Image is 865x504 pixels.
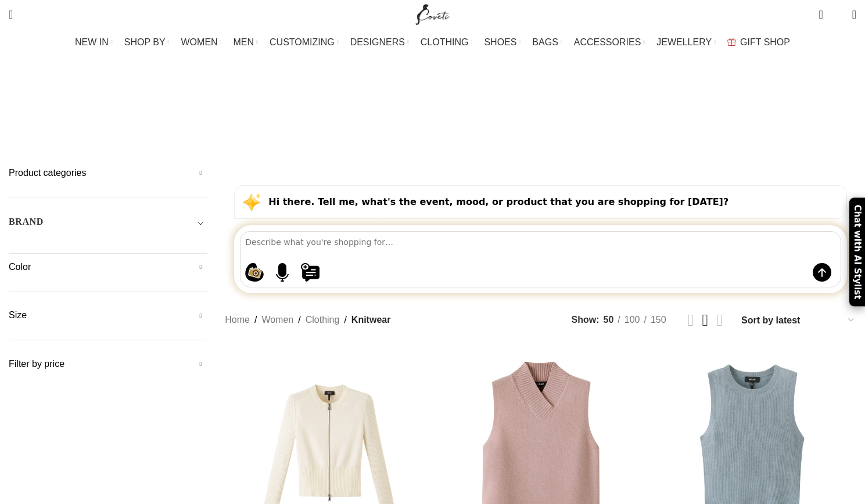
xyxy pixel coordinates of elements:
a: Home [225,312,250,327]
h5: Product categories [9,167,207,179]
span: 0 [820,6,828,15]
span: Show [572,312,600,327]
a: Site logo [413,9,452,19]
nav: Breadcrumb [225,312,390,327]
img: GiftBag [727,38,736,46]
span: SHOES [484,37,516,48]
h1: Knitwear [383,67,482,98]
h5: BRAND [9,215,44,228]
span: WOMEN [181,37,218,48]
a: DESIGNERS [350,31,409,54]
div: My Wishlist [832,3,844,26]
a: Search [3,3,19,26]
span: MEN [234,37,254,48]
a: BAGS [532,31,562,54]
div: Main navigation [3,31,862,54]
a: GIFT SHOP [727,31,790,54]
span: GIFT SHOP [740,37,790,48]
a: MEN [234,31,258,54]
a: 150 [647,312,670,327]
a: NEW IN [75,31,113,54]
span: 100 [624,315,640,325]
span: SHOP BY [124,37,166,48]
a: CLOTHING [421,31,473,54]
span: BAGS [532,37,558,48]
a: CUSTOMIZING [270,31,339,54]
a: 50 [600,312,618,327]
a: SHOP BY [124,31,170,54]
span: Knitwear [351,312,391,327]
span: Sweater [443,112,483,123]
span: CUSTOMIZING [270,37,335,48]
span: Cardigan [382,112,425,123]
span: 0 [834,12,843,20]
a: 100 [620,312,644,327]
a: Cardigan [382,103,425,132]
h5: Size [9,309,207,322]
a: SHOES [484,31,521,54]
a: Go back [354,70,383,93]
a: Women [261,312,293,327]
a: Sweater [443,103,483,132]
div: Toggle filter [9,215,207,236]
a: 0 [813,3,828,26]
span: DESIGNERS [350,37,405,48]
a: Grid view 2 [688,312,694,329]
span: 150 [651,315,666,325]
a: Clothing [306,312,340,327]
span: ACCESSORIES [574,37,641,48]
a: WOMEN [181,31,222,54]
a: ACCESSORIES [574,31,645,54]
h5: Filter by price [9,358,207,370]
a: Grid view 4 [716,312,723,329]
h5: Color [9,261,207,273]
span: CLOTHING [421,37,469,48]
select: Shop order [740,312,856,329]
span: JEWELLERY [656,37,712,48]
span: 50 [604,315,614,325]
span: NEW IN [75,37,109,48]
a: Grid view 3 [702,312,709,329]
a: JEWELLERY [656,31,716,54]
